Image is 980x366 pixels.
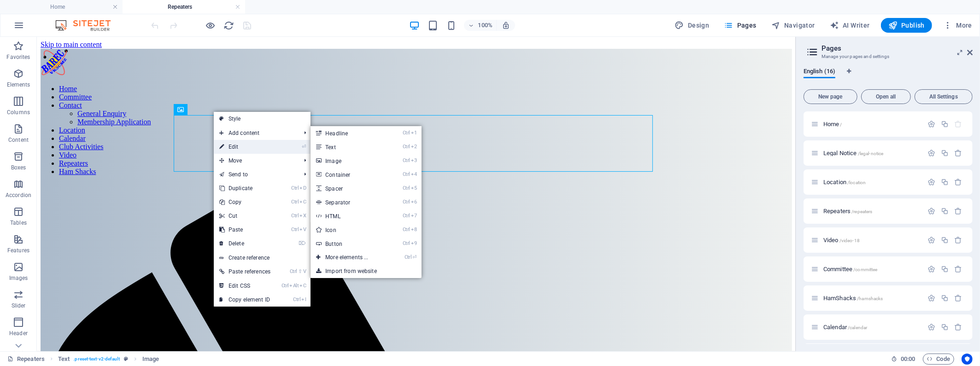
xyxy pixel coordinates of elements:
[214,265,276,279] a: Ctrl⇧VPaste references
[412,254,417,260] i: ⏎
[927,236,935,244] div: Settings
[502,21,510,29] i: On resize automatically adjust zoom level to fit chosen device.
[214,140,276,154] a: ⏎Edit
[214,168,297,181] a: Send to
[411,199,417,205] i: 6
[403,157,410,163] i: Ctrl
[403,130,410,136] i: Ctrl
[464,20,497,31] button: 100%
[955,323,962,331] div: Remove
[941,323,949,331] div: Duplicate
[955,120,962,128] div: The startpage cannot be deleted
[830,21,870,30] span: AI Writer
[224,20,235,31] i: Reload page
[907,355,909,362] span: :
[123,2,245,12] h4: Repeaters
[311,223,387,237] a: Ctrl8Icon
[724,21,756,30] span: Pages
[7,354,45,365] a: Click to cancel selection. Double-click to open Pages
[826,18,874,33] button: AI Writer
[214,293,276,307] a: CtrlICopy element ID
[804,66,835,79] span: English (16)
[12,302,26,309] p: Slider
[311,181,387,195] a: Ctrl5Spacer
[941,120,949,128] div: Duplicate
[955,149,962,157] div: Remove
[808,94,853,99] span: New page
[962,354,973,365] button: Usercentrics
[290,268,297,274] i: Ctrl
[299,283,306,289] i: C
[311,250,387,264] a: Ctrl⏎More elements ...
[214,223,276,237] a: CtrlVPaste
[919,94,968,99] span: All Settings
[804,68,973,86] div: Language Tabs
[205,20,216,31] button: Click here to leave preview mode and continue editing
[927,265,935,273] div: Settings
[311,154,387,168] a: Ctrl3Image
[299,213,306,219] i: X
[821,237,923,243] div: Video/video-18
[881,18,932,33] button: Publish
[58,354,159,365] nav: breadcrumb
[403,213,410,219] i: Ctrl
[823,266,878,273] span: Click to open page
[804,89,857,104] button: New page
[311,209,387,223] a: Ctrl7HTML
[865,94,907,99] span: Open all
[301,296,306,302] i: I
[403,185,410,191] i: Ctrl
[720,18,760,33] button: Pages
[124,356,128,361] i: This element is a customizable preset
[941,294,949,302] div: Duplicate
[214,181,276,195] a: CtrlDDuplicate
[821,266,923,272] div: Committee/committee
[282,283,289,289] i: Ctrl
[821,208,923,214] div: Repeaters/repeaters
[411,213,417,219] i: 7
[7,247,29,254] p: Features
[861,89,911,104] button: Open all
[299,185,306,191] i: D
[411,171,417,177] i: 4
[927,354,950,365] span: Code
[927,178,935,186] div: Settings
[299,227,306,232] i: V
[311,195,387,209] a: Ctrl6Separator
[823,121,842,128] span: Click to open page
[405,254,412,260] i: Ctrl
[411,130,417,136] i: 1
[403,144,410,150] i: Ctrl
[9,330,28,337] p: Header
[839,238,860,243] span: /video-18
[823,208,873,215] span: Repeaters
[73,354,120,365] span: . preset-text-v2-default
[941,178,949,186] div: Duplicate
[403,171,410,177] i: Ctrl
[821,150,923,156] div: Legal Notice/legal-notice
[941,265,949,273] div: Duplicate
[311,237,387,250] a: Ctrl9Button
[821,121,923,127] div: Home/
[821,324,923,330] div: Calendar/calendar
[7,109,30,116] p: Columns
[411,144,417,150] i: 2
[411,240,417,246] i: 9
[955,294,962,302] div: Remove
[847,180,866,185] span: /location
[214,209,276,223] a: CtrlXCut
[53,20,122,31] img: Editor Logo
[7,81,30,88] p: Elements
[941,236,949,244] div: Duplicate
[214,154,297,168] span: Move
[311,140,387,154] a: Ctrl2Text
[955,236,962,244] div: Remove
[214,112,311,126] a: Style
[671,18,713,33] button: Design
[6,53,30,61] p: Favorites
[403,227,410,232] i: Ctrl
[927,149,935,157] div: Settings
[8,136,29,144] p: Content
[675,21,710,30] span: Design
[6,192,31,199] p: Accordion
